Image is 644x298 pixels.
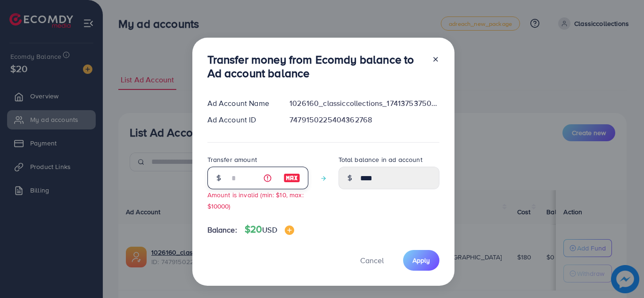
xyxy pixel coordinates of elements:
button: Cancel [348,250,396,270]
div: Ad Account Name [200,98,282,109]
span: Balance: [207,225,237,235]
div: 7479150225404362768 [282,114,446,125]
label: Transfer amount [207,155,257,164]
h3: Transfer money from Ecomdy balance to Ad account balance [207,53,424,80]
div: Ad Account ID [200,114,282,125]
div: 1026160_classiccollections_1741375375046 [282,98,446,109]
span: USD [262,225,277,235]
img: image [285,226,294,235]
span: Cancel [360,255,384,266]
img: image [283,172,300,184]
button: Apply [403,250,439,270]
span: Apply [413,256,430,265]
small: Amount is invalid (min: $10, max: $10000) [207,190,304,210]
label: Total balance in ad account [339,155,422,164]
h4: $20 [245,224,294,235]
